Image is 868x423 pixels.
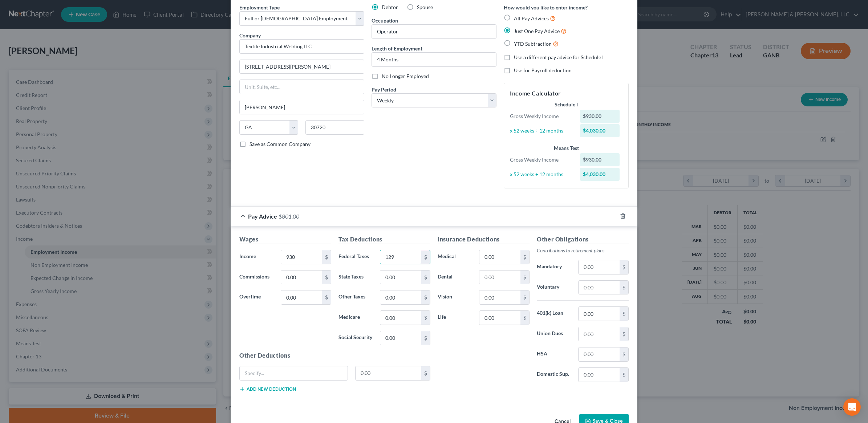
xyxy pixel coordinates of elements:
[520,250,529,264] div: $
[579,347,620,361] input: 0.00
[281,250,322,264] input: 0.00
[506,113,576,120] div: Gross Weekly Income
[338,235,430,244] h5: Tax Deductions
[510,101,622,108] div: Schedule I
[250,141,311,147] span: Save as Common Company
[335,331,376,345] label: Social Security
[579,327,620,341] input: 0.00
[580,124,620,137] div: $4,030.00
[520,271,529,284] div: $
[579,368,620,382] input: 0.00
[438,235,530,244] h5: Insurance Deductions
[281,271,322,284] input: 0.00
[434,310,475,325] label: Life
[239,4,280,11] span: Employment Type
[504,4,588,11] label: How would you like to enter income?
[240,100,364,114] input: Enter city...
[620,307,628,321] div: $
[239,235,331,244] h5: Wages
[421,271,430,284] div: $
[579,260,620,274] input: 0.00
[580,153,620,166] div: $930.00
[372,53,496,66] input: ex: 2 years
[479,311,520,325] input: 0.00
[620,347,628,361] div: $
[240,80,364,94] input: Unit, Suite, etc...
[417,4,433,10] span: Spouse
[434,270,475,285] label: Dental
[380,331,421,345] input: 0.00
[520,311,529,325] div: $
[620,260,628,274] div: $
[580,168,620,181] div: $4,030.00
[514,41,552,47] span: YTD Subtraction
[537,235,629,244] h5: Other Obligations
[335,290,376,305] label: Other Taxes
[843,398,861,416] div: Open Intercom Messenger
[335,310,376,325] label: Medicare
[305,120,364,135] input: Enter zip...
[239,32,261,38] span: Company
[382,73,429,79] span: No Longer Employed
[372,45,422,52] label: Length of Employment
[514,28,560,34] span: Just One Pay Advice
[421,290,430,304] div: $
[239,351,430,360] h5: Other Deductions
[281,290,322,304] input: 0.00
[372,17,398,24] label: Occupation
[579,281,620,294] input: 0.00
[380,311,421,325] input: 0.00
[579,307,620,321] input: 0.00
[382,4,398,10] span: Debtor
[479,250,520,264] input: 0.00
[434,250,475,264] label: Medical
[322,271,331,284] div: $
[421,311,430,325] div: $
[537,247,629,254] p: Contributions to retirement plans
[279,213,299,220] span: $801.00
[620,281,628,294] div: $
[533,327,575,341] label: Union Dues
[322,250,331,264] div: $
[236,290,277,305] label: Overtime
[322,290,331,304] div: $
[620,327,628,341] div: $
[533,260,575,274] label: Mandatory
[236,270,277,285] label: Commissions
[533,306,575,321] label: 401(k) Loan
[580,110,620,123] div: $930.00
[620,368,628,382] div: $
[421,331,430,345] div: $
[479,290,520,304] input: 0.00
[506,171,576,178] div: x 52 weeks ÷ 12 months
[380,250,421,264] input: 0.00
[372,86,396,93] span: Pay Period
[421,250,430,264] div: $
[514,15,549,21] span: All Pay Advices
[239,39,364,54] input: Search company by name...
[533,367,575,382] label: Domestic Sup.
[240,60,364,74] input: Enter address...
[510,145,622,152] div: Means Test
[335,270,376,285] label: State Taxes
[533,280,575,295] label: Voluntary
[239,386,296,392] button: Add new deduction
[240,366,348,380] input: Specify...
[380,290,421,304] input: 0.00
[533,347,575,362] label: HSA
[380,271,421,284] input: 0.00
[506,156,576,163] div: Gross Weekly Income
[514,54,604,60] span: Use a different pay advice for Schedule I
[356,366,422,380] input: 0.00
[239,253,256,259] span: Income
[514,67,572,73] span: Use for Payroll deduction
[248,213,277,220] span: Pay Advice
[506,127,576,134] div: x 52 weeks ÷ 12 months
[421,366,430,380] div: $
[335,250,376,264] label: Federal Taxes
[372,25,496,38] input: --
[510,89,622,98] h5: Income Calculator
[434,290,475,305] label: Vision
[479,271,520,284] input: 0.00
[520,290,529,304] div: $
